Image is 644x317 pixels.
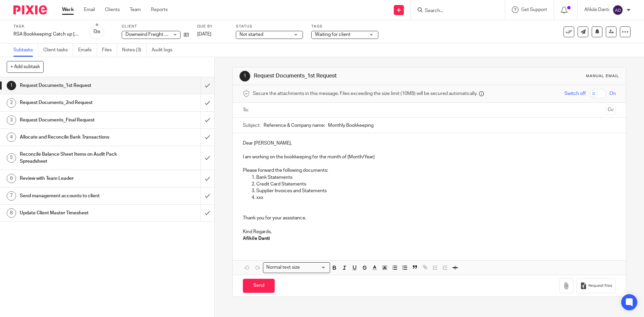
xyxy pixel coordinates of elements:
[13,31,80,38] div: RSA Bookkeeping: Catch up [DATE] to Current Date
[243,107,250,113] label: To:
[105,6,120,13] a: Clients
[302,264,326,271] input: Search for option
[43,44,73,57] a: Client tasks
[62,6,74,13] a: Work
[521,7,547,12] span: Get Support
[197,32,211,37] span: [DATE]
[151,6,168,13] a: Reports
[243,167,615,174] p: Please forward the following documents:
[94,28,100,36] div: 0
[20,208,136,218] h1: Update Client Master Timesheet
[577,278,615,294] button: Request files
[315,32,351,37] span: Waiting for client
[20,98,136,108] h1: Request Documents_2nd Request
[13,44,38,57] a: Subtasks
[84,6,95,13] a: Email
[263,262,330,273] div: Search for option
[243,215,615,221] p: Thank you for your assistance.
[586,73,619,79] div: Manual email
[254,72,444,80] h1: Request Documents_1st Request
[311,24,378,29] label: Tags
[243,228,615,235] p: Kind Regards,
[243,279,275,293] input: Send
[609,90,616,97] span: On
[243,236,270,241] strong: Afikile Danti
[256,188,615,194] p: Supplier Invoices and Statements
[239,32,263,37] span: Not started
[236,24,303,29] label: Status
[7,153,16,163] div: 5
[256,181,615,188] p: Credit Card Statements
[265,264,301,271] span: Normal text size
[78,44,97,57] a: Emails
[256,174,615,181] p: Bank Statements
[102,44,117,57] a: Files
[7,61,44,72] button: + Add subtask
[7,174,16,183] div: 6
[606,105,616,115] button: Cc
[239,71,250,82] div: 1
[130,6,141,13] a: Team
[243,140,615,147] p: Dear [PERSON_NAME],
[20,191,136,201] h1: Send management accounts to client
[7,115,16,125] div: 3
[565,90,586,97] span: Switch off
[97,30,100,34] small: /8
[20,132,136,142] h1: Allocate and Reconcile Bank Transactions
[20,81,136,91] h1: Request Documents_1st Request
[13,31,80,38] div: RSA Bookkeeping: Catch up March 2025 to Current Date
[243,154,615,160] p: I am working on the bookkeeping for the month of [Month/Year]
[424,8,485,14] input: Search
[13,24,80,29] label: Task
[588,283,612,288] span: Request files
[253,90,477,97] span: Secure the attachments in this message. Files exceeding the size limit (10MB) will be secured aut...
[20,149,136,166] h1: Reconcile Balance Sheet Items on Audit Pack Spreadsheet
[122,44,147,57] a: Notes (3)
[612,5,623,15] img: svg%3E
[243,122,260,129] label: Subject:
[7,208,16,218] div: 8
[20,173,136,183] h1: Review with Team Leader
[7,191,16,201] div: 7
[7,81,16,90] div: 1
[197,24,227,29] label: Due by
[20,115,136,125] h1: Request Documents_Final Request
[7,133,16,142] div: 4
[125,32,199,37] span: Downwind Freight Services: G2147
[13,5,47,14] img: Pixie
[584,6,609,13] p: Afikile Danti
[256,194,615,201] p: xxx
[7,98,16,108] div: 2
[152,44,177,57] a: Audit logs
[122,24,189,29] label: Client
